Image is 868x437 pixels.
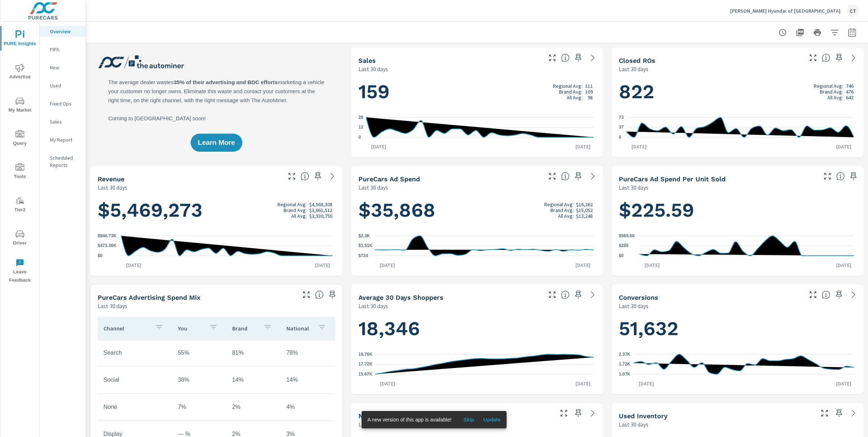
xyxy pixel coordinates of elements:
span: A new version of this app is available! [367,417,452,423]
p: Last 30 days [358,183,388,192]
span: Save this to your personalized report [848,170,859,182]
h5: Revenue [98,175,124,183]
p: 476 [846,89,854,95]
h5: Conversions [619,294,658,301]
button: Make Fullscreen [822,170,833,182]
button: Update [480,414,503,425]
div: nav menu [0,22,39,287]
text: 1.72K [619,362,630,367]
div: CT [846,4,859,17]
text: $724 [358,253,368,258]
p: [DATE] [570,143,596,150]
p: 111 [585,83,593,89]
td: None [98,398,172,416]
p: [DATE] [626,143,652,150]
p: Sales [50,118,80,125]
p: You [178,325,203,332]
a: See more details in report [848,407,859,419]
button: Make Fullscreen [546,52,558,64]
td: 55% [172,344,226,362]
h1: 822 [619,79,856,104]
span: Save this to your personalized report [833,52,845,64]
p: Brand Avg: [284,207,307,213]
div: Scheduled Reports [40,152,86,170]
text: 15.67K [358,372,373,377]
div: PIPA [40,44,86,55]
p: 98 [588,95,593,100]
span: Number of Repair Orders Closed by the selected dealership group over the selected time range. [So... [822,53,830,62]
td: 7% [172,398,226,416]
button: Make Fullscreen [546,289,558,300]
div: Used [40,80,86,91]
p: Brand Avg: [550,207,574,213]
p: $3,661,512 [309,207,332,213]
p: Last 30 days [619,183,648,192]
td: 14% [281,371,335,389]
div: Overview [40,26,86,37]
a: See more details in report [587,52,599,64]
h5: Closed ROs [619,57,655,64]
p: All Avg: [291,213,307,219]
p: 643 [846,95,854,100]
p: Regional Avg: [814,83,843,89]
p: [DATE] [831,261,856,269]
h5: New Inventory [358,412,405,420]
text: $473.36K [98,243,116,248]
span: Advertise [3,64,37,81]
p: [DATE] [366,143,391,150]
p: [DATE] [570,380,596,387]
p: All Avg: [827,95,843,100]
span: Save this to your personalized report [312,170,324,182]
span: Skip [460,416,477,423]
span: Save this to your personalized report [573,52,584,64]
h1: $225.59 [619,198,856,222]
span: Average cost of advertising per each vehicle sold at the dealer over the selected date range. The... [836,172,845,181]
text: 17.72K [358,362,373,367]
text: 73 [619,115,624,120]
span: Save this to your personalized report [573,289,584,300]
a: See more details in report [848,289,859,300]
text: $946.73K [98,233,116,238]
td: Social [98,371,172,389]
button: Make Fullscreen [301,289,312,300]
p: [DATE] [639,261,665,269]
span: Save this to your personalized report [833,289,845,300]
h5: Sales [358,57,376,64]
span: Driver [3,230,37,247]
p: Overview [50,28,80,35]
p: Last 30 days [358,302,388,310]
text: $285 [619,243,629,248]
td: 14% [226,371,281,389]
td: Search [98,344,172,362]
span: Save this to your personalized report [573,407,584,419]
text: 2.37K [619,352,630,357]
p: Brand [232,325,258,332]
td: 38% [172,371,226,389]
p: Regional Avg: [544,202,574,207]
p: [PERSON_NAME] Hyundai of [GEOGRAPHIC_DATA] [730,8,841,14]
div: New [40,62,86,73]
p: [DATE] [831,143,856,150]
td: 78% [281,344,335,362]
span: Save this to your personalized report [573,170,584,182]
text: $569.60 [619,233,635,238]
p: Fixed Ops [50,100,80,107]
a: See more details in report [848,52,859,64]
button: Print Report [810,25,825,40]
span: The number of dealer-specified goals completed by a visitor. [Source: This data is provided by th... [822,290,830,299]
text: $1.51K [358,243,373,248]
td: 81% [226,344,281,362]
p: [DATE] [121,261,146,269]
span: Save this to your personalized report [833,407,845,419]
h1: $35,868 [358,198,596,222]
p: $3,930,756 [309,213,332,219]
p: Last 30 days [358,420,388,429]
p: Scheduled Reports [50,154,80,169]
button: Make Fullscreen [546,170,558,182]
span: PURE Insights [3,30,37,48]
p: 746 [846,83,854,89]
button: Skip [457,414,480,425]
button: Make Fullscreen [819,407,830,419]
button: Make Fullscreen [807,52,819,64]
h5: PureCars Ad Spend Per Unit Sold [619,175,726,183]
